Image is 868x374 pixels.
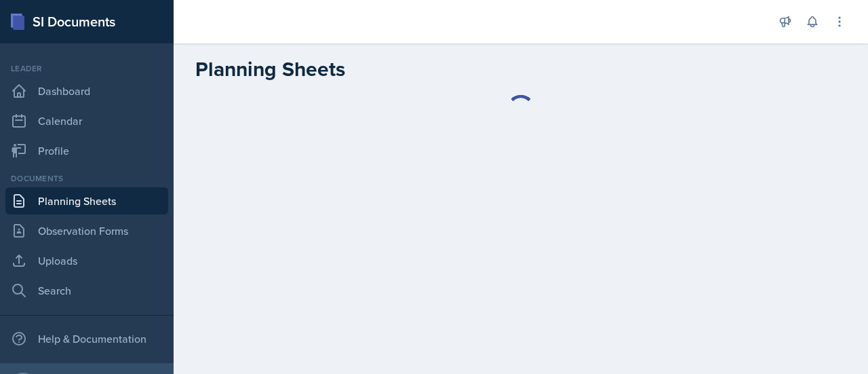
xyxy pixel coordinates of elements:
div: Help & Documentation [5,325,168,352]
a: Dashboard [5,77,168,105]
h2: Planning Sheets [195,57,345,81]
a: Calendar [5,107,168,134]
div: Leader [5,62,168,75]
a: Uploads [5,247,168,274]
a: Planning Sheets [5,187,168,214]
div: Documents [5,172,168,185]
a: Observation Forms [5,217,168,244]
a: Search [5,277,168,304]
a: Profile [5,137,168,164]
